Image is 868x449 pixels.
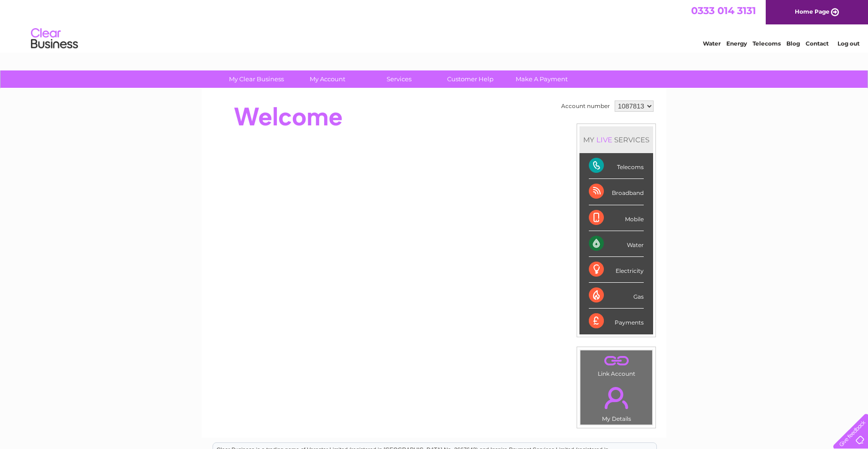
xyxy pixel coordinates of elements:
[589,205,644,231] div: Mobile
[691,5,756,16] a: 0333 014 3131
[559,98,612,114] td: Account number
[583,381,650,414] a: .
[806,40,829,47] a: Contact
[589,153,644,179] div: Telecoms
[503,70,580,88] a: Make A Payment
[289,70,366,88] a: My Account
[703,40,721,47] a: Water
[594,135,614,144] div: LIVE
[360,70,438,88] a: Services
[589,179,644,205] div: Broadband
[213,5,656,46] div: Clear Business is a trading name of Verastar Limited (registered in [GEOGRAPHIC_DATA] No. 3667643...
[589,257,644,283] div: Electricity
[580,350,653,379] td: Link Account
[589,231,644,257] div: Water
[589,283,644,309] div: Gas
[218,70,295,88] a: My Clear Business
[753,40,781,47] a: Telecoms
[838,40,860,47] a: Log out
[580,379,653,425] td: My Details
[583,353,650,369] a: .
[589,309,644,334] div: Payments
[30,24,78,53] img: logo.png
[726,40,747,47] a: Energy
[786,40,800,47] a: Blog
[579,126,653,153] div: MY SERVICES
[432,70,509,88] a: Customer Help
